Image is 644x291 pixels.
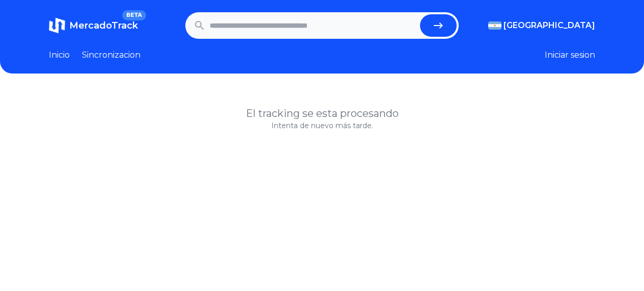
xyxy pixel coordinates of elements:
p: Intenta de nuevo más tarde. [49,120,595,131]
span: BETA [122,10,146,20]
a: Inicio [49,49,70,61]
h1: El tracking se esta procesando [49,106,595,120]
button: [GEOGRAPHIC_DATA] [488,19,595,32]
a: Sincronizacion [82,49,141,61]
img: MercadoTrack [49,17,65,34]
a: MercadoTrackBETA [49,17,138,34]
img: Argentina [488,21,501,30]
span: [GEOGRAPHIC_DATA] [503,19,595,32]
span: MercadoTrack [69,20,138,31]
button: Iniciar sesion [545,49,595,61]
